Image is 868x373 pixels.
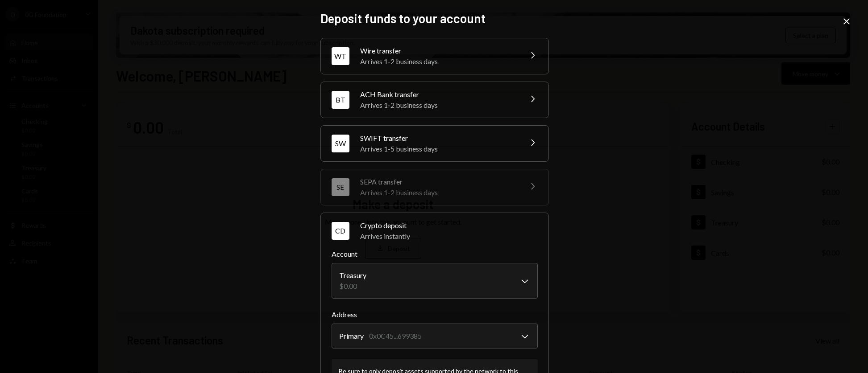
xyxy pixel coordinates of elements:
div: Wire transfer [360,45,516,56]
label: Address [332,309,538,320]
div: Arrives instantly [360,231,538,242]
button: BTACH Bank transferArrives 1-2 business days [321,82,548,118]
div: SEPA transfer [360,176,516,187]
div: Crypto deposit [360,220,538,231]
button: SESEPA transferArrives 1-2 business days [321,169,548,205]
div: WT [332,47,349,65]
button: SWSWIFT transferArrives 1-5 business days [321,126,548,161]
div: BT [332,91,349,109]
div: SWIFT transfer [360,133,516,143]
div: Arrives 1-2 business days [360,100,516,111]
div: ACH Bank transfer [360,89,516,100]
div: Arrives 1-2 business days [360,56,516,67]
div: 0x0C45...699385 [369,331,422,341]
h2: Deposit funds to your account [320,10,548,27]
button: Address [332,324,538,348]
button: Account [332,263,538,299]
div: SE [332,178,349,196]
label: Account [332,249,538,259]
div: Arrives 1-2 business days [360,187,516,198]
div: CD [332,222,349,240]
div: SW [332,135,349,152]
button: WTWire transferArrives 1-2 business days [321,38,548,74]
button: CDCrypto depositArrives instantly [321,213,548,249]
div: Arrives 1-5 business days [360,143,516,154]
